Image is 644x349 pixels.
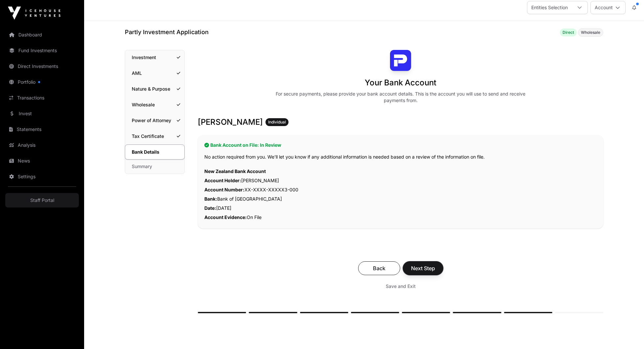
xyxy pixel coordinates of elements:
span: Wholesale [581,30,600,35]
a: Analysis [5,138,79,152]
a: Direct Investments [5,59,79,74]
img: Icehouse Ventures Logo [8,7,60,20]
span: Date: [204,205,216,211]
span: Account Holder: [204,178,241,183]
a: Invest [5,106,79,121]
p: XX-XXXX-XXXXX3-000 [204,185,597,194]
button: Next Step [403,261,443,275]
button: Back [358,261,400,275]
p: [DATE] [204,204,597,213]
span: Direct [563,30,574,35]
a: Bank Details [125,144,185,160]
a: Tax Certificate [125,129,184,143]
span: Bank: [204,196,217,202]
div: Entities Selection [527,1,572,14]
a: Settings [5,169,79,184]
span: Next Step [411,264,435,272]
div: For secure payments, please provide your bank account details. This is the account you will use t... [274,91,527,104]
h2: Bank Account on File: In Review [204,142,597,148]
a: News [5,154,79,168]
img: Partly [390,50,411,71]
h3: [PERSON_NAME] [198,117,603,127]
a: Fund Investments [5,43,79,58]
button: Account [590,1,626,14]
span: Account Number: [204,187,244,192]
span: Back [366,264,392,272]
span: Save and Exit [386,283,416,290]
span: Individual [268,120,286,125]
a: Staff Portal [5,193,79,207]
a: Wholesale [125,98,184,112]
a: Portfolio [5,75,79,89]
a: Investment [125,50,184,65]
a: Power of Attorney [125,113,184,128]
button: Save and Exit [378,280,424,292]
span: Account Evidence: [204,214,247,220]
p: Bank of [GEOGRAPHIC_DATA] [204,194,597,204]
h1: Partly Investment Application [125,28,209,37]
a: Statements [5,122,79,137]
a: Summary [125,159,184,174]
a: Transactions [5,91,79,105]
p: On File [204,213,597,222]
iframe: Chat Widget [611,317,644,349]
p: [PERSON_NAME] [204,176,597,185]
h1: Your Bank Account [365,77,436,88]
a: AML [125,66,184,80]
a: Dashboard [5,28,79,42]
p: No action required from you. We'll let you know if any additional information is needed based on ... [204,154,597,160]
a: Nature & Purpose [125,82,184,96]
p: New Zealand Bank Account [204,167,597,176]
